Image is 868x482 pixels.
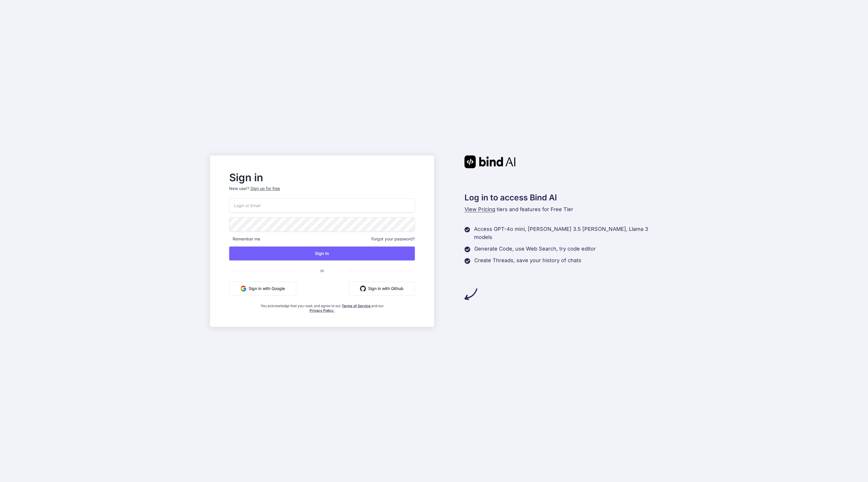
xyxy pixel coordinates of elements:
button: Sign in with Github [349,282,415,296]
p: Create Threads, save your history of chats [474,256,581,264]
span: or [297,263,347,278]
span: View Pricing [464,206,495,212]
a: Terms of Service [342,304,371,308]
img: github [360,286,366,291]
img: arrow [464,288,477,300]
p: Generate Code, use Web Search, try code editor [474,245,596,253]
h2: Log in to access Bind AI [464,191,658,204]
p: tiers and features for Free Tier [464,205,658,213]
img: Bind AI logo [464,155,516,168]
p: New user? [229,186,415,198]
h2: Sign in [229,173,415,182]
button: Sign In [229,247,415,260]
span: Forgot your password? [371,236,415,242]
div: Sign up for free [250,186,280,191]
span: Remember me [229,236,260,242]
a: Privacy Policy. [310,308,334,313]
p: Access GPT-4o mini, [PERSON_NAME] 3.5 [PERSON_NAME], Llama 3 models [474,225,658,241]
img: google [240,286,246,291]
button: Sign in with Google [229,282,296,296]
input: Login or Email [229,198,415,213]
div: You acknowledge that you read, and agree to our and our [260,300,384,313]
